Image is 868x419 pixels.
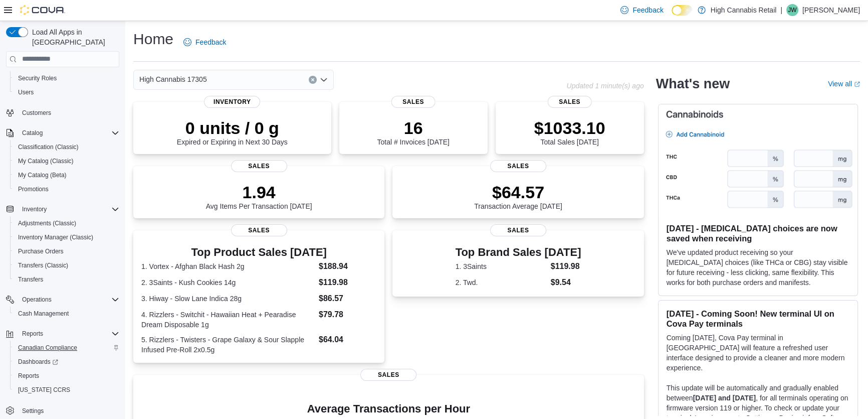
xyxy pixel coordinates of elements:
[2,202,123,216] button: Inventory
[141,294,315,304] dt: 3. Hiway - Slow Lane Indica 28g
[319,334,376,346] dd: $64.04
[786,4,798,16] div: Julie Wood
[18,404,119,416] span: Settings
[14,217,119,229] span: Adjustments (Classic)
[206,182,312,202] p: 1.94
[14,370,43,382] a: Reports
[2,327,123,341] button: Reports
[18,358,58,366] span: Dashboards
[693,394,756,402] strong: [DATE] and [DATE]
[2,293,123,307] button: Operations
[18,247,64,255] span: Purchase Orders
[141,310,315,330] dt: 4. Rizzlers - Switchit - Hawaiian Heat + Pearadise Dream Disposable 1g
[14,384,74,396] a: [US_STATE] CCRS
[18,143,79,151] span: Classification (Classic)
[360,369,416,381] span: Sales
[28,27,119,47] span: Load All Apps in [GEOGRAPHIC_DATA]
[667,223,849,243] h3: [DATE] - [MEDICAL_DATA] choices are now saved when receiving
[206,182,312,210] div: Avg Items Per Transaction [DATE]
[534,118,605,138] p: $1033.10
[10,168,123,182] button: My Catalog (Beta)
[319,276,376,289] dd: $119.98
[14,273,47,286] a: Transfers
[18,233,93,241] span: Inventory Manager (Classic)
[18,405,48,417] a: Settings
[14,273,119,286] span: Transfers
[14,308,73,320] a: Cash Management
[10,71,123,85] button: Security Roles
[10,230,123,244] button: Inventory Manager (Classic)
[14,231,97,243] a: Inventory Manager (Classic)
[319,260,376,272] dd: $188.94
[377,118,449,138] p: 16
[14,169,71,181] a: My Catalog (Beta)
[18,203,119,215] span: Inventory
[177,118,288,138] p: 0 units / 0 g
[456,261,547,271] dt: 1. 3Saints
[10,216,123,230] button: Adjustments (Classic)
[14,356,62,368] a: Dashboards
[854,81,860,87] svg: External link
[18,328,119,340] span: Reports
[10,258,123,272] button: Transfers (Classic)
[10,369,123,383] button: Reports
[14,217,80,229] a: Adjustments (Classic)
[14,169,119,181] span: My Catalog (Beta)
[14,259,72,271] a: Transfers (Classic)
[14,356,119,368] span: Dashboards
[14,86,38,98] a: Users
[667,247,849,288] p: We've updated product receiving so your [MEDICAL_DATA] choices (like THCa or CBG) stay visible fo...
[14,155,78,167] a: My Catalog (Classic)
[18,157,74,165] span: My Catalog (Classic)
[22,129,43,137] span: Catalog
[14,370,119,382] span: Reports
[802,4,860,16] p: [PERSON_NAME]
[18,171,67,179] span: My Catalog (Beta)
[139,73,207,85] span: High Cannabis 17305
[22,205,47,213] span: Inventory
[22,109,51,117] span: Customers
[780,4,782,16] p: |
[14,384,119,396] span: Washington CCRS
[141,261,315,271] dt: 1. Vortex - Afghan Black Hash 2g
[10,244,123,258] button: Purchase Orders
[2,403,123,417] button: Settings
[14,308,119,320] span: Cash Management
[195,37,226,47] span: Feedback
[474,182,562,210] div: Transaction Average [DATE]
[20,5,65,15] img: Cova
[711,4,777,16] p: High Cannabis Retail
[179,32,230,52] a: Feedback
[141,277,315,288] dt: 2. 3Saints - Kush Cookies 14g
[14,245,119,257] span: Purchase Orders
[18,74,57,82] span: Security Roles
[456,277,547,288] dt: 2. Twd.
[551,260,581,272] dd: $119.98
[667,333,849,373] p: Coming [DATE], Cova Pay terminal in [GEOGRAPHIC_DATA] will feature a refreshed user interface des...
[22,407,44,415] span: Settings
[632,5,663,15] span: Feedback
[231,224,287,236] span: Sales
[309,76,317,84] button: Clear input
[14,342,81,354] a: Canadian Compliance
[18,328,47,340] button: Reports
[319,309,376,321] dd: $79.78
[14,183,119,195] span: Promotions
[456,246,581,258] h3: Top Brand Sales [DATE]
[2,105,123,120] button: Customers
[231,160,287,172] span: Sales
[18,294,119,306] span: Operations
[22,330,43,338] span: Reports
[10,85,123,99] button: Users
[14,72,119,84] span: Security Roles
[320,76,328,84] button: Open list of options
[18,127,47,139] button: Catalog
[18,372,39,380] span: Reports
[18,344,77,352] span: Canadian Compliance
[14,245,68,257] a: Purchase Orders
[177,118,288,146] div: Expired or Expiring in Next 30 Days
[18,88,34,96] span: Users
[14,141,119,153] span: Classification (Classic)
[490,160,546,172] span: Sales
[18,294,56,306] button: Operations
